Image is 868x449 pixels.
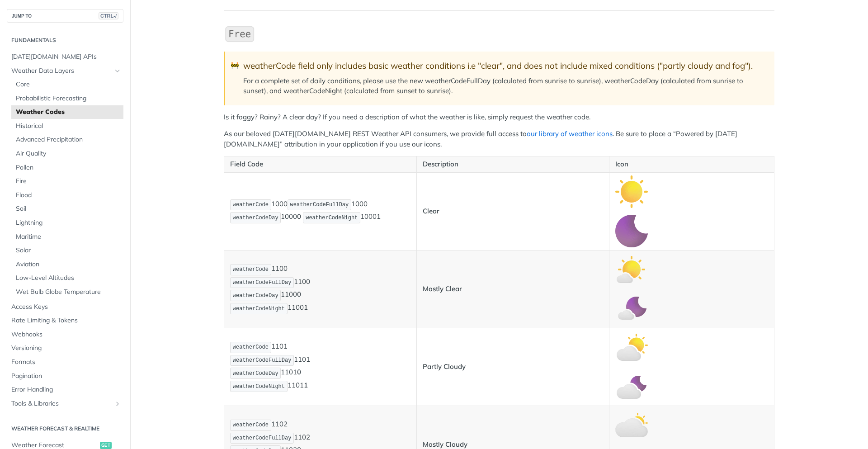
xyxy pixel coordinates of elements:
img: partly_cloudy_day [615,331,648,364]
span: Expand image [615,420,648,429]
strong: Mostly Clear [423,284,462,293]
span: Probabilistic Forecasting [16,94,121,103]
span: Flood [16,191,121,200]
a: Rate Limiting & Tokens [7,314,123,327]
img: clear_night [615,215,648,247]
img: mostly_cloudy_day [615,409,648,441]
span: weatherCodeNight [233,306,285,312]
span: Expand image [615,382,648,390]
span: weatherCodeFullDay [233,357,292,364]
span: weatherCode [233,266,269,273]
span: Core [16,80,121,89]
a: Soil [11,202,123,216]
span: Error Handling [11,385,121,394]
span: Wet Bulb Globe Temperature [16,288,121,297]
p: 1100 1100 1100 1100 [230,263,410,315]
strong: Clear [423,207,439,215]
p: For a complete set of daily conditions, please use the new weatherCodeFullDay (calculated from su... [243,76,765,96]
span: weatherCodeFullDay [233,279,292,286]
h2: Weather Forecast & realtime [7,425,123,433]
a: [DATE][DOMAIN_NAME] APIs [7,50,123,64]
h2: Fundamentals [7,36,123,44]
span: CTRL-/ [99,12,118,19]
a: Wet Bulb Globe Temperature [11,285,123,299]
span: Access Keys [11,302,121,312]
span: Webhooks [11,330,121,339]
span: [DATE][DOMAIN_NAME] APIs [11,52,121,61]
span: weatherCodeNight [233,383,285,390]
span: Soil [16,204,121,213]
a: Webhooks [7,328,123,341]
a: Maritime [11,230,123,244]
button: JUMP TOCTRL-/ [7,9,123,23]
span: weatherCode [233,344,269,350]
p: As our beloved [DATE][DOMAIN_NAME] REST Weather API consumers, we provide full access to . Be sur... [224,129,774,149]
strong: 0 [297,368,301,377]
span: Tools & Libraries [11,399,112,408]
a: Error Handling [7,383,123,397]
img: mostly_clear_day [615,253,648,286]
a: Pagination [7,369,123,383]
span: Fire [16,177,121,186]
span: weatherCodeFullDay [233,435,292,441]
p: Icon [615,159,768,170]
a: Weather Codes [11,105,123,119]
a: Low-Level Altitudes [11,271,123,285]
button: Show subpages for Tools & Libraries [114,400,121,407]
span: weatherCode [233,202,269,208]
p: Is it foggy? Rainy? A clear day? If you need a description of what the weather is like, simply re... [224,112,774,123]
span: Solar [16,246,121,255]
span: Expand image [615,265,648,273]
p: Description [423,159,603,170]
strong: 0 [297,213,301,221]
span: Low-Level Altitudes [16,274,121,283]
span: Expand image [615,342,648,351]
div: weatherCode field only includes basic weather conditions i.e "clear", and does not include mixed ... [243,61,765,71]
a: Probabilistic Forecasting [11,92,123,105]
span: Weather Codes [16,108,121,117]
span: Pagination [11,372,121,381]
a: Versioning [7,341,123,355]
a: Fire [11,175,123,188]
a: Access Keys [7,300,123,314]
button: Hide subpages for Weather Data Layers [114,67,121,75]
span: Rate Limiting & Tokens [11,316,121,325]
a: Air Quality [11,147,123,161]
span: 🚧 [231,61,239,71]
strong: 1 [304,303,308,312]
strong: 1 [377,213,381,221]
a: Core [11,78,123,91]
a: Aviation [11,258,123,271]
span: Expand image [615,187,648,195]
p: 1000 1000 1000 1000 [230,199,410,225]
span: weatherCodeNight [306,215,358,221]
span: Maritime [16,232,121,241]
a: Tools & LibrariesShow subpages for Tools & Libraries [7,397,123,411]
strong: Mostly Cloudy [423,440,467,449]
a: our library of weather icons [527,129,613,138]
span: weatherCodeDay [233,215,278,221]
span: Formats [11,358,121,367]
a: Historical [11,119,123,133]
span: Historical [16,122,121,131]
a: Flood [11,189,123,202]
span: weatherCode [233,422,269,428]
img: clear_day [615,175,648,208]
img: partly_cloudy_night [615,370,648,403]
span: Air Quality [16,149,121,158]
strong: Partly Cloudy [423,362,466,371]
a: Weather Data LayersHide subpages for Weather Data Layers [7,64,123,78]
span: weatherCodeFullDay [290,202,349,208]
span: weatherCodeDay [233,370,278,377]
strong: 1 [304,381,308,390]
a: Formats [7,355,123,369]
span: Expand image [615,226,648,235]
strong: 0 [297,290,301,299]
a: Lightning [11,216,123,230]
p: Field Code [230,159,410,170]
span: Aviation [16,260,121,269]
span: Pollen [16,163,121,172]
p: 1101 1101 1101 1101 [230,341,410,393]
span: Lightning [16,218,121,227]
a: Solar [11,244,123,257]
